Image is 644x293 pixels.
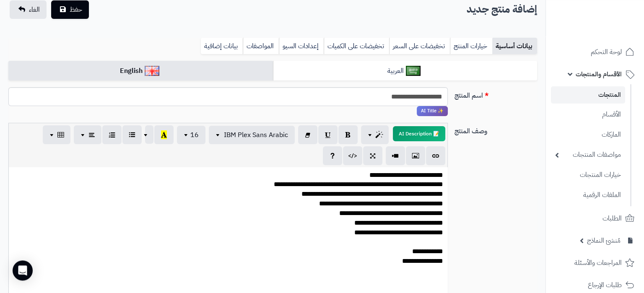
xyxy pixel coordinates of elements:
[551,86,625,104] a: المنتجات
[279,38,324,54] a: إعدادات السيو
[467,1,537,18] h2: إضافة منتج جديد
[13,260,33,280] div: Open Intercom Messenger
[551,186,625,204] a: الملفات الرقمية
[587,23,636,41] img: logo-2.png
[451,123,540,136] label: وصف المنتج
[551,106,625,124] a: الأقسام
[602,213,622,224] span: الطلبات
[209,126,295,144] button: IBM Plex Sans Arabic
[406,66,421,76] img: العربية
[393,126,445,141] button: 📝 AI Description
[201,38,243,54] a: بيانات إضافية
[450,38,492,54] a: خيارات المنتج
[177,126,205,144] button: 16
[29,5,40,15] span: الغاء
[576,68,622,80] span: الأقسام والمنتجات
[417,106,448,116] span: انقر لاستخدام رفيقك الذكي
[70,5,82,15] span: حفظ
[324,38,389,54] a: تخفيضات على الكميات
[551,208,639,228] a: الطلبات
[10,0,47,19] a: الغاء
[551,253,639,273] a: المراجعات والأسئلة
[591,46,622,58] span: لوحة التحكم
[51,0,89,19] button: حفظ
[190,130,199,140] span: 16
[224,130,288,140] span: IBM Plex Sans Arabic
[551,146,625,164] a: مواصفات المنتجات
[551,42,639,62] a: لوحة التحكم
[145,66,159,76] img: English
[273,61,538,81] a: العربية
[588,279,622,291] span: طلبات الإرجاع
[551,166,625,184] a: خيارات المنتجات
[574,257,622,269] span: المراجعات والأسئلة
[8,61,273,81] a: English
[551,126,625,144] a: الماركات
[492,38,537,54] a: بيانات أساسية
[389,38,450,54] a: تخفيضات على السعر
[587,235,621,246] span: مُنشئ النماذج
[451,87,540,101] label: اسم المنتج
[243,38,279,54] a: المواصفات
